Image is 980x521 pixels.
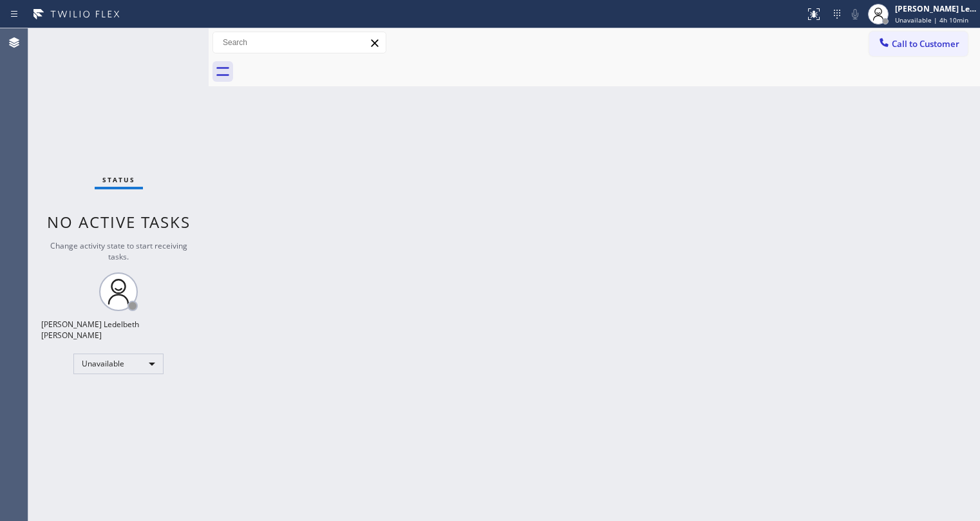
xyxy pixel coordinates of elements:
[895,15,968,24] span: Unavailable | 4h 10min
[73,354,164,374] div: Unavailable
[869,32,968,56] button: Call to Customer
[47,211,191,232] span: No active tasks
[102,175,135,184] span: Status
[892,38,959,50] span: Call to Customer
[50,240,187,262] span: Change activity state to start receiving tasks.
[41,319,196,341] div: [PERSON_NAME] Ledelbeth [PERSON_NAME]
[213,32,386,53] input: Search
[895,3,976,14] div: [PERSON_NAME] Ledelbeth [PERSON_NAME]
[846,5,864,23] button: Mute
